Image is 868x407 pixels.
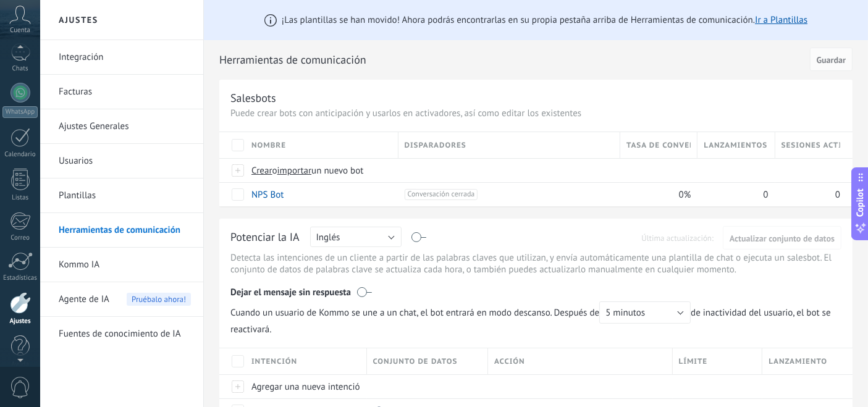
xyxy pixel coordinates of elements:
li: Agente de IA [40,282,203,317]
div: Potenciar la IA [230,230,300,246]
span: Conversación cerrada [405,189,478,200]
span: Copilot [854,188,867,217]
a: Fuentes de conocimiento de IA [59,317,191,351]
a: Ir a Plantillas [755,14,807,26]
span: un nuevo bot [311,165,363,177]
li: Usuarios [40,144,203,178]
span: Nombre [251,140,286,151]
span: Conjunto de datos [373,356,458,367]
span: Límite [679,356,708,367]
span: ¡Las plantillas se han movido! Ahora podrás encontrarlas en su propia pestaña arriba de Herramien... [282,14,807,26]
a: Integración [59,40,191,75]
li: Kommo IA [40,248,203,282]
span: Sesiones activas [782,140,840,151]
p: Detecta las intenciones de un cliente a partir de las palabras claves que utilizan, y envía autom... [230,252,841,275]
span: de inactividad del usuario, el bot se reactivará. [230,301,841,335]
span: Agente de IA [59,282,109,317]
li: Ajustes Generales [40,109,203,144]
a: Plantillas [59,178,191,213]
div: 0 [697,183,769,206]
span: 0 [835,189,840,201]
span: Tasa de conversión [626,140,691,151]
span: o [272,165,277,177]
li: Herramientas de comunicación [40,213,203,248]
span: Disparadores [405,140,466,151]
p: Puede crear bots con anticipación y usarlos en activadores, así como editar los existentes [230,107,841,119]
div: Dejar el mensaje sin respuesta [230,278,841,301]
span: Crear [251,165,272,177]
div: Correo [2,234,38,242]
span: 0 [764,189,769,201]
span: Lanzamiento [769,356,827,367]
span: importar [277,165,312,177]
li: Fuentes de conocimiento de IA [40,317,203,351]
div: Salesbots [230,91,276,105]
span: Guardar [817,56,846,64]
a: Herramientas de comunicación [59,213,191,248]
div: Chats [2,65,38,73]
a: NPS Bot [251,189,284,201]
span: Lanzamientos totales [704,140,768,151]
div: 0% [620,183,691,206]
span: Cuando un usuario de Kommo se une a un chat, el bot entrará en modo descanso. Después de [230,301,691,324]
div: Ajustes [2,317,38,325]
a: Facturas [59,75,191,109]
li: Facturas [40,75,203,109]
span: Acción [494,356,525,367]
a: Kommo IA [59,248,191,282]
button: Guardar [810,48,853,71]
span: Inglés [316,232,340,243]
li: Integración [40,40,203,75]
span: 5 minutos [605,307,645,319]
div: 0 [775,183,840,206]
div: Calendario [2,151,38,159]
a: Ajustes Generales [59,109,191,144]
span: 0% [679,189,691,201]
div: WhatsApp [2,106,38,118]
div: Agregar una nueva intención [245,375,361,398]
span: Pruébalo ahora! [127,293,191,306]
a: Usuarios [59,144,191,178]
button: Inglés [310,227,402,247]
div: Estadísticas [2,274,38,282]
button: 5 minutos [599,301,691,324]
span: Cuenta [10,27,30,35]
div: Listas [2,194,38,202]
span: Intención [251,356,297,367]
li: Plantillas [40,178,203,213]
h2: Herramientas de comunicación [219,48,806,72]
a: Agente de IAPruébalo ahora! [59,282,191,317]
